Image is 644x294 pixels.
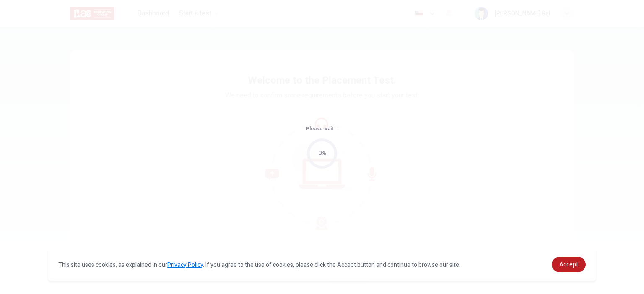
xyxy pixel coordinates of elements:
[58,261,460,268] span: This site uses cookies, as explained in our . If you agree to the use of cookies, please click th...
[318,148,326,158] div: 0%
[552,257,586,272] a: dismiss cookie message
[167,261,203,268] a: Privacy Policy
[559,261,578,268] span: Accept
[48,248,596,281] div: cookieconsent
[306,126,338,132] span: Please wait...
